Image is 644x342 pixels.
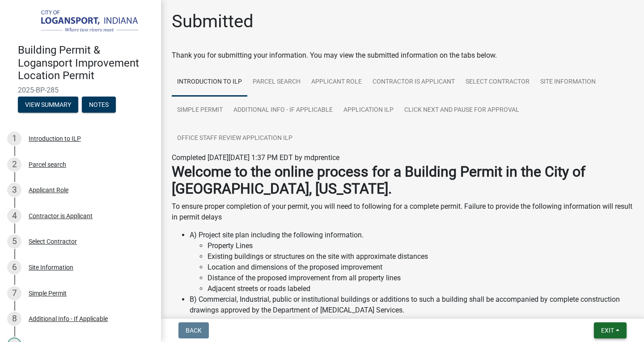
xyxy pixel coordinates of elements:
[190,294,633,316] li: B) Commercial, Industrial, public or institutional buildings or additions to such a building shal...
[7,157,21,172] div: 2
[208,241,633,251] li: Property Lines
[7,286,21,300] div: 7
[7,183,21,197] div: 3
[190,230,633,294] li: A) Project site plan including the following information.
[208,262,633,273] li: Location and dimensions of the proposed improvement
[172,201,633,223] p: To ensure proper completion of your permit, you will need to following for a complete permit. Fai...
[399,96,525,125] a: Click Next and Pause for Approval
[247,68,306,97] a: Parcel search
[306,68,367,97] a: Applicant Role
[29,213,93,219] div: Contractor is Applicant
[29,238,77,245] div: Select Contractor
[208,283,633,294] li: Adjacent streets or roads labeled
[7,234,21,249] div: 5
[7,312,21,326] div: 8
[186,327,202,334] span: Back
[594,322,627,338] button: Exit
[18,44,154,82] h4: Building Permit & Logansport Improvement Location Permit
[18,86,143,94] span: 2025-BP-285
[82,101,116,109] wm-modal-confirm: Notes
[172,96,228,125] a: Simple Permit
[7,131,21,146] div: 1
[7,209,21,223] div: 4
[7,260,21,274] div: 6
[208,273,633,283] li: Distance of the proposed improvement from all property lines
[172,163,585,197] strong: Welcome to the online process for a Building Permit in the City of [GEOGRAPHIC_DATA], [US_STATE].
[172,124,298,153] a: Office Staff Review Application ILP
[29,264,73,270] div: Site Information
[172,68,247,97] a: Introduction to ILP
[18,101,78,109] wm-modal-confirm: Summary
[29,135,81,142] div: Introduction to ILP
[172,11,254,32] h1: Submitted
[367,68,460,97] a: Contractor is Applicant
[18,97,78,113] button: View Summary
[172,50,633,61] div: Thank you for submitting your information. You may view the submitted information on the tabs below.
[460,68,535,97] a: Select Contractor
[208,251,633,262] li: Existing buildings or structures on the site with approximate distances
[178,322,209,338] button: Back
[82,97,116,113] button: Notes
[18,9,147,34] img: City of Logansport, Indiana
[535,68,601,97] a: Site Information
[29,290,67,296] div: Simple Permit
[29,316,108,322] div: Additional Info - If Applicable
[29,187,68,193] div: Applicant Role
[228,96,338,125] a: Additional Info - If Applicable
[338,96,399,125] a: Application ILP
[601,327,614,334] span: Exit
[172,153,339,162] span: Completed [DATE][DATE] 1:37 PM EDT by mdprentice
[29,161,66,168] div: Parcel search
